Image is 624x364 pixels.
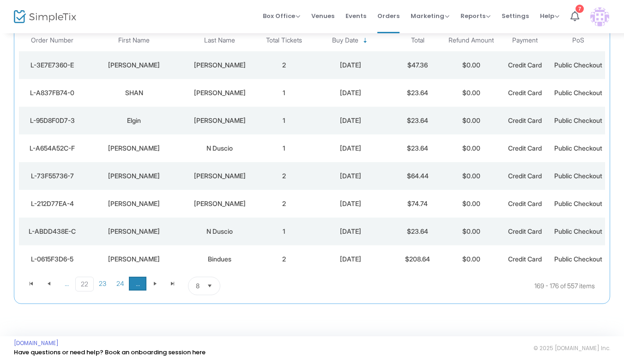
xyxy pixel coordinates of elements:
span: 8 [196,281,200,291]
td: $23.64 [391,79,444,107]
span: Marketing [411,12,449,20]
td: 2 [257,162,311,190]
span: Venues [311,4,334,28]
div: 8/15/2025 [313,255,389,264]
div: L-212D77EA-4 [21,199,84,208]
td: $23.64 [391,134,444,162]
span: Settings [502,4,529,28]
span: Page 24 [111,277,129,291]
span: Go to the previous page [45,280,53,287]
div: Kristy [88,61,180,70]
span: Sortable [362,37,369,44]
span: Public Checkout [554,227,602,235]
div: 7 [576,5,584,13]
td: 1 [257,218,311,245]
td: 2 [257,51,311,79]
a: [DOMAIN_NAME] [14,340,59,347]
div: Hobbs [184,116,254,125]
div: Jorge [88,199,180,208]
span: Credit Card [508,89,542,97]
span: Page 22 [75,277,94,291]
span: Buy Date [332,36,358,44]
td: $74.74 [391,190,444,218]
span: Credit Card [508,255,542,263]
th: Refund Amount [444,30,498,51]
div: Thompson [184,199,254,208]
div: HARRISON [184,88,254,97]
div: L-A837FB74-0 [21,88,84,97]
div: Carmen [88,255,180,264]
span: Payment [512,36,538,44]
div: Elgin [88,116,180,125]
div: Bindues [184,255,254,264]
div: N Duscio [184,144,254,153]
div: L-3E7E7360-E [21,61,84,70]
span: Events [345,4,366,28]
div: 8/15/2025 [313,199,389,208]
td: $0.00 [444,218,498,245]
a: Have questions or need help? Book an onboarding session here [14,348,206,357]
span: Go to the previous page [40,277,58,291]
div: N Duscio [184,227,254,236]
td: $0.00 [444,107,498,134]
span: Page 21 [58,277,75,291]
span: Last Name [204,36,235,44]
span: Go to the last page [169,280,176,287]
kendo-pager-info: 169 - 176 of 557 items [312,277,595,295]
div: L-A654A52C-F [21,144,84,153]
div: L-73F55736-7 [21,171,84,181]
span: Box Office [263,12,300,20]
div: L-95D8F0D7-3 [21,116,84,125]
span: First Name [118,36,150,44]
th: Total Tickets [257,30,311,51]
span: Credit Card [508,227,542,235]
span: Credit Card [508,116,542,124]
td: $208.64 [391,245,444,273]
span: Page 25 [129,277,146,291]
div: SHAN [88,88,180,97]
span: Public Checkout [554,144,602,152]
span: Public Checkout [554,116,602,124]
th: Total [391,30,444,51]
span: Go to the next page [146,277,164,291]
div: 8/15/2025 [313,171,389,181]
td: $47.36 [391,51,444,79]
span: Credit Card [508,172,542,180]
span: Order Number [31,36,73,44]
td: 1 [257,79,311,107]
span: Credit Card [508,144,542,152]
span: Credit Card [508,200,542,207]
td: 1 [257,107,311,134]
td: $0.00 [444,245,498,273]
td: $23.64 [391,107,444,134]
span: Go to the first page [28,280,35,287]
td: $0.00 [444,134,498,162]
div: 8/16/2025 [313,61,389,70]
span: Public Checkout [554,89,602,97]
div: L-ABDD438E-C [21,227,84,236]
td: $0.00 [444,162,498,190]
span: Public Checkout [554,61,602,69]
span: Go to the last page [164,277,182,291]
td: 2 [257,190,311,218]
div: 8/16/2025 [313,88,389,97]
div: Data table [19,30,605,273]
span: Orders [377,4,400,28]
div: 8/16/2025 [313,116,389,125]
td: $23.64 [391,218,444,245]
span: Public Checkout [554,172,602,180]
span: Public Checkout [554,200,602,207]
span: Reports [460,12,491,20]
td: $0.00 [444,51,498,79]
div: Elizabeth [88,171,180,181]
td: 1 [257,134,311,162]
span: Public Checkout [554,255,602,263]
td: $0.00 [444,79,498,107]
div: McCoskey [184,61,254,70]
div: Kathleen [88,227,180,236]
div: 8/15/2025 [313,227,389,236]
span: Page 23 [94,277,111,291]
td: $0.00 [444,190,498,218]
span: Go to the first page [23,277,40,291]
span: Help [540,12,559,20]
